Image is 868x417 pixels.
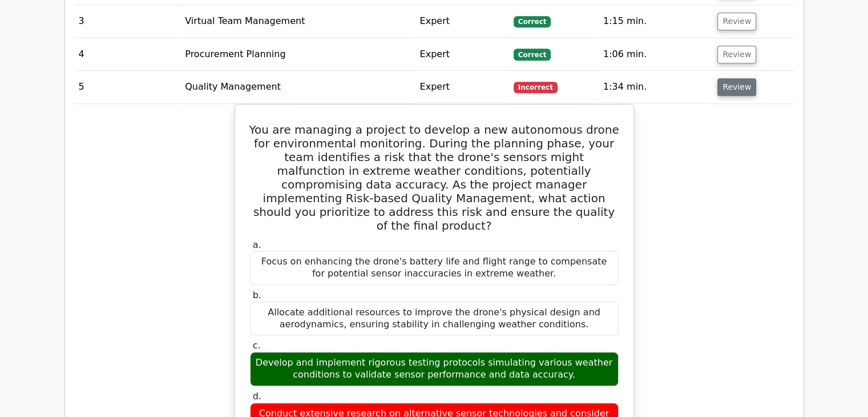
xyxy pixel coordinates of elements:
button: Review [717,46,756,63]
td: Expert [415,5,509,38]
span: Correct [514,16,551,27]
button: Review [717,78,756,96]
td: Virtual Team Management [180,5,415,38]
td: 1:34 min. [599,71,713,103]
td: Expert [415,71,509,103]
div: Develop and implement rigorous testing protocols simulating various weather conditions to validat... [250,352,619,386]
td: Expert [415,38,509,71]
td: 5 [74,71,181,103]
span: c. [253,340,261,351]
h5: You are managing a project to develop a new autonomous drone for environmental monitoring. During... [249,123,620,232]
button: Review [717,13,756,30]
span: d. [253,391,261,402]
td: 4 [74,38,181,71]
td: Procurement Planning [180,38,415,71]
td: 3 [74,5,181,38]
span: Correct [514,49,551,60]
td: 1:15 min. [599,5,713,38]
span: a. [253,239,261,250]
div: Allocate additional resources to improve the drone's physical design and aerodynamics, ensuring s... [250,302,619,336]
span: b. [253,290,261,300]
td: 1:06 min. [599,38,713,71]
div: Focus on enhancing the drone's battery life and flight range to compensate for potential sensor i... [250,251,619,285]
td: Quality Management [180,71,415,103]
span: Incorrect [514,82,558,93]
